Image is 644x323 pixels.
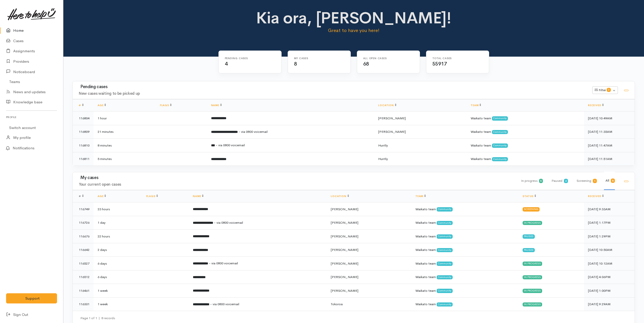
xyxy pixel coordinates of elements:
[79,175,513,180] h3: My cases
[523,302,542,306] div: In progress
[73,230,94,243] td: 116676
[73,284,94,298] td: 116461
[411,230,519,243] td: Waikato team
[550,172,568,190] div: Paused
[432,57,477,60] h6: Total cases
[225,57,269,60] h6: Pending cases
[607,88,611,92] span: 0
[216,143,245,147] span: - via 0800 voicemail
[467,139,584,152] td: Waikato team
[73,111,94,125] td: 116804
[294,61,297,67] span: 8
[6,293,57,304] button: Support
[467,125,584,139] td: Waikato team
[411,270,519,284] td: Waikato team
[492,143,508,148] span: Community
[437,302,453,306] span: Community
[604,172,615,190] div: All
[523,221,542,225] div: In progress
[523,195,536,198] a: Status
[471,104,481,107] a: Team
[94,270,142,284] td: 6 days
[80,316,115,320] small: Page 1 of 1 8 records
[6,114,57,121] h6: Profile
[523,234,535,238] div: Paused
[79,195,84,198] span: #
[523,275,542,279] div: In progress
[209,261,238,265] span: - via 0800 voicemail
[411,243,519,257] td: Waikato team
[331,234,358,238] span: [PERSON_NAME]
[411,284,519,298] td: Waikato team
[584,125,635,139] td: [DATE] 11:35AM
[584,139,635,152] td: [DATE] 11:47AM
[437,248,453,252] span: Community
[584,202,635,216] td: [DATE] 9:33AM
[378,130,406,134] span: [PERSON_NAME]
[73,297,94,311] td: 116301
[437,221,453,225] span: Community
[492,130,508,134] span: Community
[588,104,604,107] a: Received
[584,111,635,125] td: [DATE] 10:49AM
[331,302,343,306] span: Tokoroa
[94,202,142,216] td: 23 hours
[584,297,635,311] td: [DATE] 9:29AM
[363,61,369,67] span: 68
[98,104,106,107] a: Age
[520,172,543,190] div: In progress
[467,111,584,125] td: Waikato team
[79,85,586,89] h3: Pending cases
[411,257,519,270] td: Waikato team
[225,61,228,67] span: 4
[363,57,408,60] h6: All Open cases
[592,86,618,94] button: Filter0
[523,207,540,211] div: Screening
[73,270,94,284] td: 116512
[98,195,106,198] a: Age
[73,139,94,152] td: 116810
[523,289,542,293] div: In progress
[73,216,94,230] td: 116726
[73,257,94,270] td: 116527
[492,157,508,161] span: Community
[411,297,519,311] td: Waikato team
[594,179,596,183] b: 1
[79,104,84,107] a: #
[94,152,156,166] td: 5 minutes
[79,91,586,96] h4: New cases waiting to be picked up
[73,243,94,257] td: 116642
[584,243,635,257] td: [DATE] 10:50AM
[378,104,396,107] a: Location
[378,116,406,120] span: [PERSON_NAME]
[331,275,358,279] span: [PERSON_NAME]
[467,152,584,166] td: Waikato team
[215,9,493,27] h1: Kia ora, [PERSON_NAME]!
[214,220,243,225] span: - via 0800 voicemail
[492,116,508,120] span: Community
[584,257,635,270] td: [DATE] 10:12AM
[437,275,453,279] span: Community
[94,243,142,257] td: 2 days
[210,302,239,306] span: - via 0800 voicemail
[331,288,358,293] span: [PERSON_NAME]
[73,125,94,139] td: 116809
[294,57,338,60] h6: My cases
[331,248,358,252] span: [PERSON_NAME]
[437,207,453,211] span: Community
[211,104,222,107] a: Name
[584,216,635,230] td: [DATE] 1:17PM
[411,216,519,230] td: Waikato team
[94,284,142,298] td: 1 week
[612,179,614,182] b: 8
[584,284,635,298] td: [DATE] 1:00PM
[160,104,172,107] a: Flags
[523,262,542,266] div: In progress
[331,261,358,266] span: [PERSON_NAME]
[331,207,358,211] span: [PERSON_NAME]
[79,182,513,187] h4: Your current open cases
[94,216,142,230] td: 1 day
[94,139,156,152] td: 8 minutes
[584,152,635,166] td: [DATE] 11:51AM
[94,297,142,311] td: 1 week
